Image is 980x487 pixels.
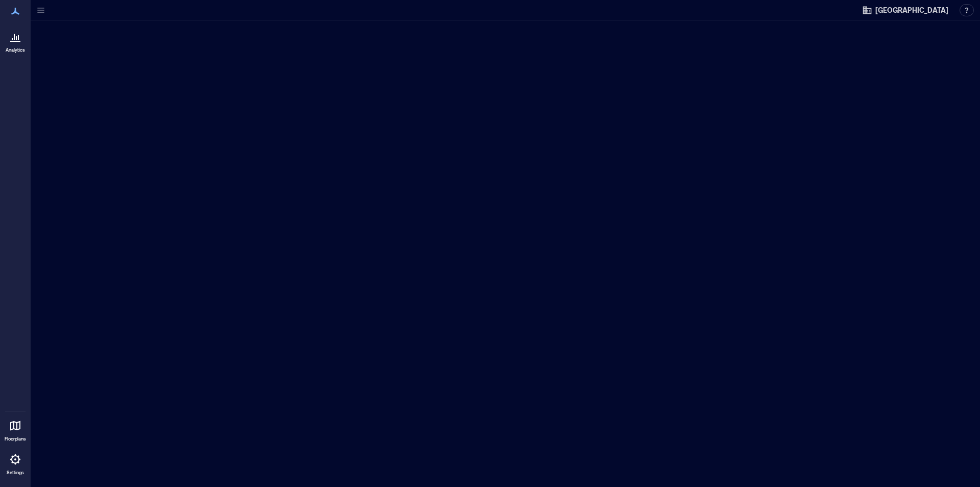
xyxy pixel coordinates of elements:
[7,470,24,476] p: Settings
[3,447,28,479] a: Settings
[859,2,951,18] button: [GEOGRAPHIC_DATA]
[6,47,25,53] p: Analytics
[3,25,28,56] a: Analytics
[2,413,29,445] a: Floorplans
[5,436,26,442] p: Floorplans
[875,5,948,15] span: [GEOGRAPHIC_DATA]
